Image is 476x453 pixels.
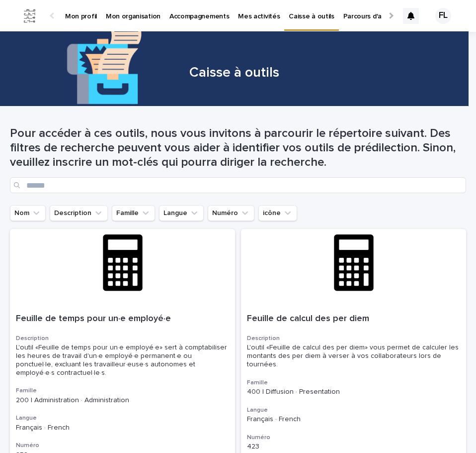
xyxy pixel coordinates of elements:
h3: Famille [16,387,229,395]
h1: Caisse à outils [10,65,459,82]
button: Nom [10,205,46,221]
h1: Pour accéder à ces outils, nous vous invitons à parcourir le répertoire suivant. Des filtres de r... [10,126,466,169]
div: L'outil «Feuille de temps pour un·e employé·e» sert à comptabiliser les heures de travail d'un·e ... [16,343,229,377]
button: icône [258,205,297,221]
p: Feuille de calcul des per diem [247,314,460,325]
h3: Langue [16,414,229,422]
div: FL [435,8,451,24]
button: Famille [112,205,155,221]
p: 423 [247,443,460,451]
button: Numéro [208,205,254,221]
p: 200 | Administration · Administration [16,396,229,405]
p: Français · French [247,415,460,424]
input: Search [10,177,466,193]
h3: Numéro [16,442,229,450]
h3: Famille [247,379,460,387]
button: Description [50,205,108,221]
img: Jx8JiDZqSLW7pnA6nIo1 [20,6,40,26]
h3: Numéro [247,434,460,442]
div: L'outil «Feuille de calcul des per diem» vous permet de calculer les montants des per diem à vers... [247,343,460,368]
p: 400 | Diffusion · Presentation [247,388,460,396]
p: Feuille de temps pour un·e employé·e [16,314,229,325]
button: Langue [159,205,204,221]
h3: Description [16,335,229,342]
p: Français · French [16,424,229,432]
h3: Description [247,335,460,342]
h3: Langue [247,406,460,414]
